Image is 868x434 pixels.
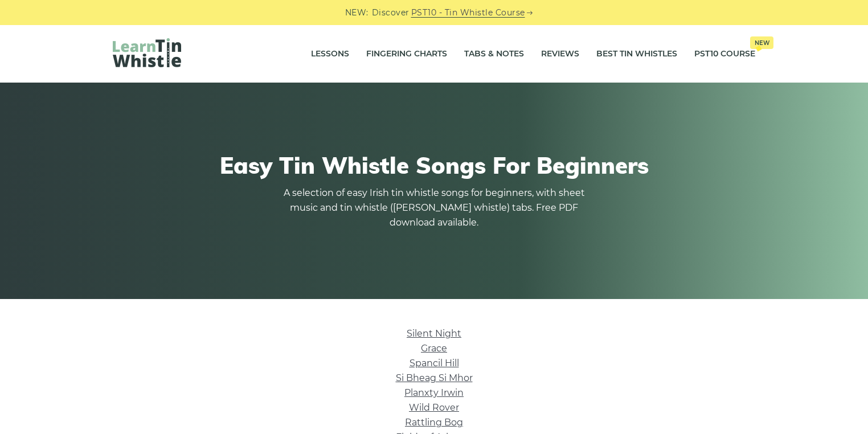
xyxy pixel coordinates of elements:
[596,40,677,68] a: Best Tin Whistles
[421,343,447,354] a: Grace
[464,40,524,68] a: Tabs & Notes
[409,402,459,413] a: Wild Rover
[311,40,349,68] a: Lessons
[694,40,755,68] a: PST10 CourseNew
[541,40,579,68] a: Reviews
[396,372,473,383] a: Si­ Bheag Si­ Mhor
[750,36,773,49] span: New
[366,40,447,68] a: Fingering Charts
[405,417,463,428] a: Rattling Bog
[407,328,461,339] a: Silent Night
[404,387,464,398] a: Planxty Irwin
[113,152,755,179] h1: Easy Tin Whistle Songs For Beginners
[410,358,459,369] a: Spancil Hill
[113,38,181,67] img: LearnTinWhistle.com
[280,186,588,230] p: A selection of easy Irish tin whistle songs for beginners, with sheet music and tin whistle ([PER...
